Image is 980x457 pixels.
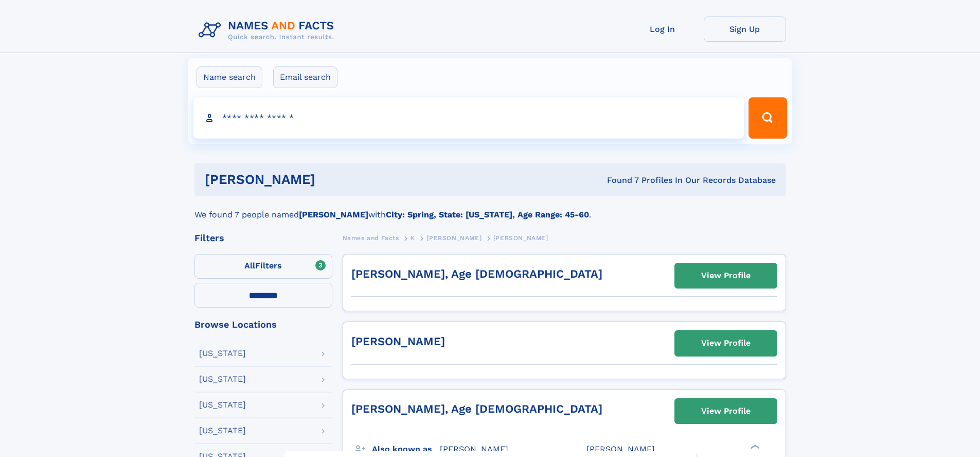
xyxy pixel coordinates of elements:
[426,231,482,244] a: [PERSON_NAME]
[461,175,776,186] div: Found 7 Profiles In Our Records Database
[205,173,461,186] h1: [PERSON_NAME]
[199,427,246,435] div: [US_STATE]
[440,444,508,454] span: [PERSON_NAME]
[194,196,786,221] div: We found 7 people named with .
[493,234,548,242] span: [PERSON_NAME]
[748,444,760,450] div: ❯
[351,402,602,415] a: [PERSON_NAME], Age [DEMOGRAPHIC_DATA]
[411,231,415,244] a: K
[411,234,415,242] span: K
[426,234,482,242] span: [PERSON_NAME]
[299,210,368,219] b: [PERSON_NAME]
[701,264,751,287] div: View Profile
[704,16,786,42] a: Sign Up
[586,444,655,454] span: [PERSON_NAME]
[194,16,343,44] img: Logo Names and Facts
[621,16,704,42] a: Log In
[244,261,255,270] span: All
[749,97,787,139] button: Search Button
[194,254,332,279] label: Filters
[351,335,445,348] a: [PERSON_NAME]
[194,320,332,329] div: Browse Locations
[675,399,777,424] a: View Profile
[386,210,589,219] b: City: Spring, State: [US_STATE], Age Range: 45-60
[701,399,751,423] div: View Profile
[675,331,777,356] a: View Profile
[351,267,602,280] a: [PERSON_NAME], Age [DEMOGRAPHIC_DATA]
[193,97,744,139] input: search input
[199,401,246,409] div: [US_STATE]
[197,66,262,88] label: Name search
[194,233,332,243] div: Filters
[199,375,246,383] div: [US_STATE]
[199,349,246,358] div: [US_STATE]
[273,66,337,88] label: Email search
[675,263,777,288] a: View Profile
[343,231,399,244] a: Names and Facts
[701,331,751,355] div: View Profile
